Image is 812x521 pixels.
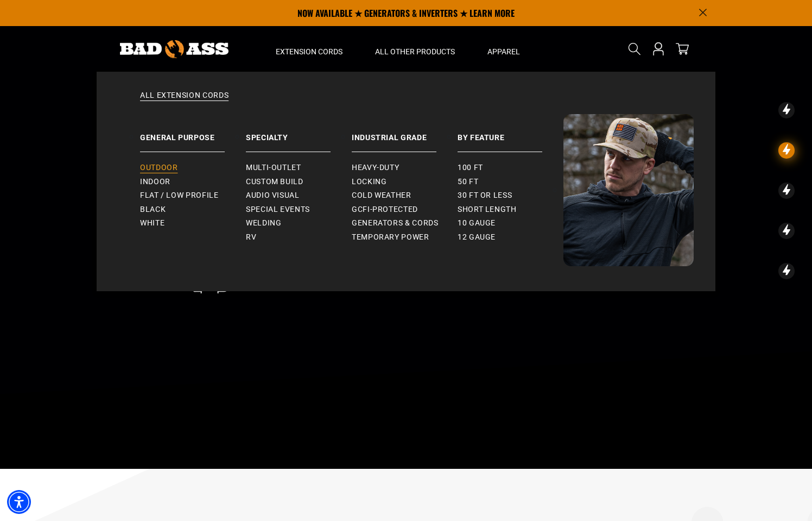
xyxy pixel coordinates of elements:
[246,191,300,200] span: Audio Visual
[352,203,458,217] a: GCFI-Protected
[140,216,246,230] a: White
[140,177,170,187] span: Indoor
[626,40,643,58] summary: Search
[246,205,310,215] span: Special Events
[259,26,359,72] summary: Extension Cords
[140,203,246,217] a: Black
[140,191,219,200] span: Flat / Low Profile
[140,175,246,189] a: Indoor
[352,114,458,152] a: Industrial Grade
[246,216,352,230] a: Welding
[458,191,512,200] span: 30 ft or less
[352,230,458,244] a: Temporary Power
[246,114,352,152] a: Specialty
[7,490,31,514] div: Accessibility Menu
[458,233,496,242] span: 12 gauge
[246,163,301,173] span: Multi-Outlet
[458,161,563,175] a: 100 ft
[120,40,229,58] img: Bad Ass Extension Cords
[140,205,166,215] span: Black
[246,203,352,217] a: Special Events
[458,163,483,173] span: 100 ft
[458,203,563,217] a: Short Length
[487,47,520,57] span: Apparel
[352,191,411,200] span: Cold Weather
[140,163,177,173] span: Outdoor
[140,189,246,203] a: Flat / Low Profile
[140,161,246,175] a: Outdoor
[352,161,458,175] a: Heavy-Duty
[352,163,399,173] span: Heavy-Duty
[246,161,352,175] a: Multi-Outlet
[674,42,691,55] a: cart
[276,47,342,57] span: Extension Cords
[458,218,496,228] span: 10 gauge
[352,216,458,230] a: Generators & Cords
[352,189,458,203] a: Cold Weather
[246,230,352,244] a: RV
[458,189,563,203] a: 30 ft or less
[650,26,667,72] a: Open this option
[375,47,455,57] span: All Other Products
[458,230,563,244] a: 12 gauge
[458,216,563,230] a: 10 gauge
[246,189,352,203] a: Audio Visual
[352,177,386,187] span: Locking
[563,114,694,266] img: Bad Ass Extension Cords
[246,177,303,187] span: Custom Build
[352,233,429,242] span: Temporary Power
[458,175,563,189] a: 50 ft
[246,175,352,189] a: Custom Build
[471,26,536,72] summary: Apparel
[140,218,164,228] span: White
[118,90,694,114] a: All Extension Cords
[458,177,478,187] span: 50 ft
[352,175,458,189] a: Locking
[458,205,517,215] span: Short Length
[140,114,246,152] a: General Purpose
[246,233,256,242] span: RV
[458,114,563,152] a: By Feature
[352,205,418,215] span: GCFI-Protected
[246,218,281,228] span: Welding
[352,218,439,228] span: Generators & Cords
[359,26,471,72] summary: All Other Products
